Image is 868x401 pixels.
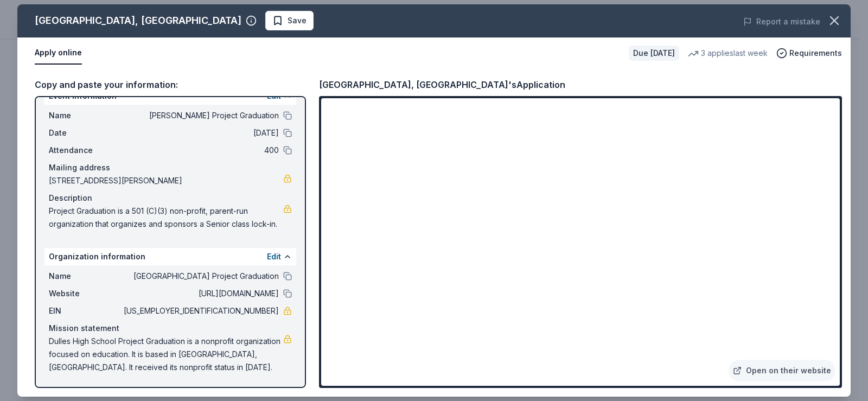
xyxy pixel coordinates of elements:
span: Dulles High School Project Graduation is a nonprofit organization focused on education. It is bas... [49,335,283,374]
span: Save [288,14,307,27]
span: Name [49,109,122,122]
div: Mailing address [49,161,292,174]
span: EIN [49,304,122,317]
div: Mission statement [49,322,292,335]
div: Description [49,192,292,205]
span: Project Graduation is a 501 (C)(3) non-profit, parent-run organization that organizes and sponsor... [49,205,283,231]
a: Open on their website [729,360,835,381]
span: Attendance [49,144,122,157]
div: [GEOGRAPHIC_DATA], [GEOGRAPHIC_DATA]'s Application [319,78,565,92]
button: Save [265,11,314,30]
span: [URL][DOMAIN_NAME] [122,287,279,300]
span: 400 [122,144,279,157]
div: [GEOGRAPHIC_DATA], [GEOGRAPHIC_DATA] [35,12,241,29]
button: Edit [267,250,281,263]
span: [STREET_ADDRESS][PERSON_NAME] [49,174,283,187]
div: Organization information [44,248,296,265]
span: [GEOGRAPHIC_DATA] Project Graduation [122,270,279,283]
div: Copy and paste your information: [35,78,306,92]
button: Requirements [776,47,842,60]
div: 3 applies last week [688,47,768,60]
span: Date [49,126,122,139]
button: Report a mistake [743,15,820,28]
span: Name [49,270,122,283]
div: Due [DATE] [629,46,679,61]
span: Website [49,287,122,300]
span: Requirements [789,47,842,60]
button: Apply online [35,42,82,65]
span: [US_EMPLOYER_IDENTIFICATION_NUMBER] [122,304,279,317]
span: [DATE] [122,126,279,139]
span: [PERSON_NAME] Project Graduation [122,109,279,122]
